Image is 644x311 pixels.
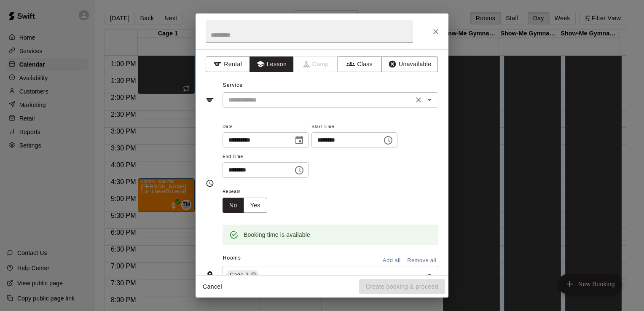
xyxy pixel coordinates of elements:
button: Choose time, selected time is 3:00 PM [380,132,397,149]
svg: Service [206,96,214,104]
span: Service [223,82,243,88]
span: Camps can only be created in the Services page [294,56,338,72]
button: Rental [206,56,250,72]
span: Rooms [223,255,241,261]
button: No [223,198,244,213]
button: Yes [244,198,267,213]
span: Date [223,121,309,133]
div: Booking time is available [244,227,310,242]
button: Open [424,94,435,106]
span: Start Time [311,121,397,133]
svg: Rooms [206,271,214,279]
button: Unavailable [381,56,438,72]
span: End Time [223,151,309,163]
button: Open [424,269,435,281]
div: Cage 2 [226,270,259,280]
button: Add all [378,254,405,267]
button: Choose date, selected date is Oct 22, 2025 [291,132,308,149]
button: Clear [413,94,424,106]
span: Cage 2 [226,271,252,279]
button: Remove all [405,254,438,267]
button: Lesson [250,56,294,72]
span: Repeats [223,186,274,198]
button: Choose time, selected time is 3:30 PM [291,162,308,179]
svg: Timing [206,179,214,188]
button: Class [338,56,382,72]
div: outlined button group [223,198,267,213]
button: Cancel [199,279,226,295]
button: Close [428,24,443,39]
